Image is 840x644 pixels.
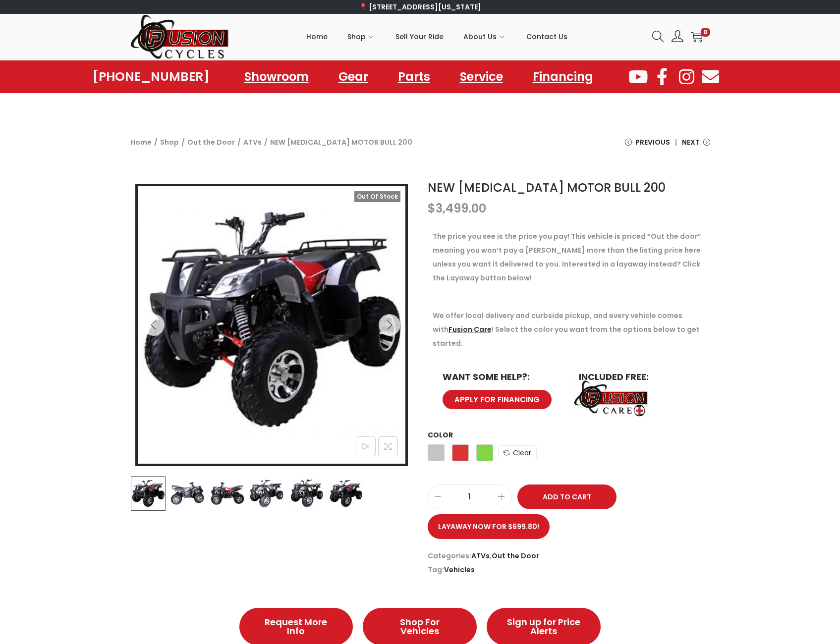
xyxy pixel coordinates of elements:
[682,135,700,149] span: Next
[517,484,616,509] button: Add to Cart
[259,618,334,636] span: Request More Info
[187,137,235,147] a: Out the Door
[130,137,152,147] a: Home
[625,135,670,157] a: Previous
[395,14,444,59] a: Sell Your Ride
[506,618,581,636] span: Sign up for Price Alerts
[93,70,210,84] a: [PHONE_NUMBER]
[448,324,492,334] a: Fusion Care
[229,14,645,59] nav: Primary navigation
[428,430,453,440] label: Color
[428,549,710,563] span: Categories: ,
[463,24,497,49] span: About Us
[682,135,710,157] a: Next
[264,135,268,149] span: /
[579,373,695,381] h6: INCLUDED FREE:
[498,445,537,460] a: Clear
[443,390,552,409] a: APPLY FOR FINANCING
[395,24,444,49] span: Sell Your Ride
[444,565,475,575] a: Vehicles
[443,373,559,381] h6: WANT SOME HELP?:
[329,476,363,511] img: Product image
[170,476,205,511] img: Product image
[526,24,567,49] span: Contact Us
[450,65,513,88] a: Service
[154,135,158,149] span: /
[210,476,245,511] img: Product image
[234,65,603,88] nav: Menu
[329,65,378,88] a: Gear
[306,14,328,59] a: Home
[243,137,262,147] a: ATVs
[383,618,457,636] span: Shop For Vehicles
[347,14,376,59] a: Shop
[359,2,481,12] a: 📍 [STREET_ADDRESS][US_STATE]
[463,14,506,59] a: About Us
[523,65,603,88] a: Financing
[691,31,703,43] a: 0
[347,24,366,49] span: Shop
[428,514,550,539] a: Layaway now for $699.80!
[433,229,705,285] p: The price you see is the price you pay! This vehicle is priced “Out the door” meaning you won’t p...
[428,200,486,216] bdi: 3,499.00
[428,490,511,504] input: Product quantity
[234,65,319,88] a: Showroom
[388,65,440,88] a: Parts
[289,476,324,511] img: Product image
[138,186,405,454] img: NEW TAO MOTOR BULL 200
[306,24,328,49] span: Home
[143,314,165,336] button: Previous
[428,563,710,577] span: Tag:
[471,551,490,561] a: ATVs
[181,135,185,149] span: /
[635,135,670,149] span: Previous
[270,135,412,149] span: NEW [MEDICAL_DATA] MOTOR BULL 200
[433,309,705,350] p: We offer local delivery and curbside pickup, and every vehicle comes with ! Select the color you ...
[379,314,400,336] button: Next
[237,135,241,149] span: /
[249,476,284,511] img: Product image
[160,137,179,147] a: Shop
[526,14,567,59] a: Contact Us
[454,396,540,403] span: APPLY FOR FINANCING
[492,551,539,561] a: Out the Door
[131,476,166,511] img: Product image
[428,200,436,216] span: $
[130,14,229,60] img: Woostify retina logo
